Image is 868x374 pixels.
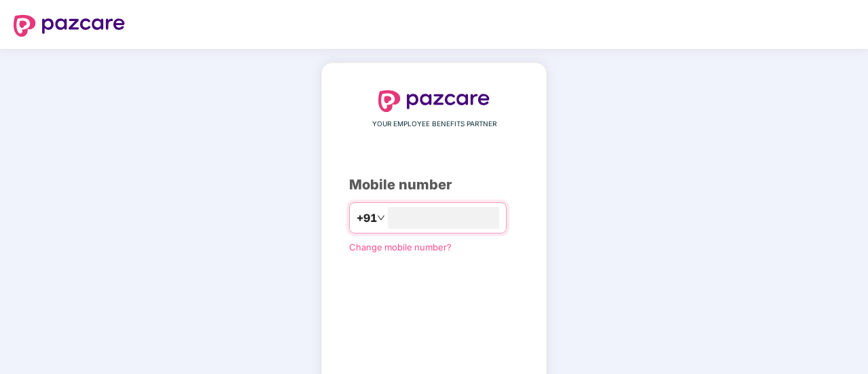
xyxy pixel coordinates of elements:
[349,174,519,195] div: Mobile number
[378,90,490,112] img: logo
[357,210,377,227] span: +91
[14,15,125,37] img: logo
[349,242,452,253] a: Change mobile number?
[377,214,385,222] span: down
[372,119,496,130] span: YOUR EMPLOYEE BENEFITS PARTNER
